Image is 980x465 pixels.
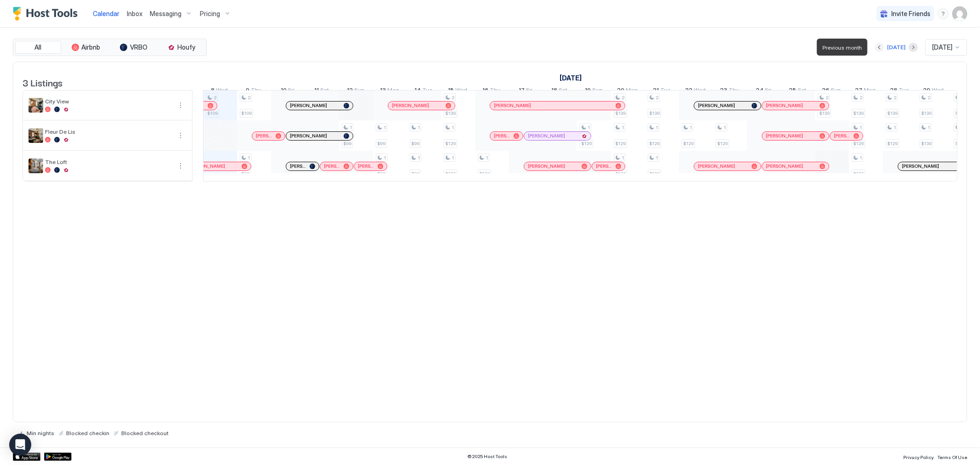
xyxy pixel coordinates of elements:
div: App Store [13,453,40,461]
span: 8 [211,86,215,96]
span: Calendar [93,10,119,17]
button: Houfy [159,41,204,54]
span: 2 [622,95,624,101]
span: Messaging [150,10,181,18]
span: 1 [656,125,658,130]
span: 2 [248,95,250,101]
span: Pricing [200,10,220,18]
span: Sat [559,86,568,96]
span: Fri [288,86,295,96]
span: Min nights [27,430,54,437]
span: 1 [486,155,488,161]
span: Terms Of Use [937,454,967,460]
button: All [15,41,61,54]
span: [PERSON_NAME] [766,163,803,169]
span: [PERSON_NAME] [766,133,803,139]
span: Inbox [127,10,142,17]
span: [PERSON_NAME] [494,102,531,108]
span: 11 [314,86,319,96]
div: menu [938,8,949,19]
span: 13 [380,86,386,96]
span: Wed [932,86,944,96]
div: menu [175,130,186,141]
a: October 19, 2025 [583,85,605,98]
span: 2 [214,95,216,101]
span: $129 [887,141,898,147]
span: $139 [955,141,966,147]
span: 12 [347,86,353,96]
div: Open Intercom Messenger [9,434,31,456]
span: 21 [653,86,659,96]
span: 14 [415,86,421,96]
div: tab-group [13,39,207,56]
a: Terms Of Use [937,452,967,461]
span: [PERSON_NAME] [188,163,225,169]
span: Tue [423,86,433,96]
span: Blocked checkin [66,430,109,437]
a: October 16, 2025 [481,85,503,98]
span: 1 [418,155,420,161]
button: [DATE] [886,42,907,53]
span: Thu [729,86,739,96]
a: October 22, 2025 [683,85,708,98]
a: October 26, 2025 [820,85,844,98]
span: 24 [756,86,764,96]
span: Tue [660,86,670,96]
span: 9 [246,86,249,96]
span: VRBO [130,43,147,51]
span: $99 [377,141,385,147]
div: User profile [952,6,967,21]
a: October 17, 2025 [516,85,535,98]
span: 1 [860,155,862,161]
span: $129 [445,171,456,177]
span: $99 [411,141,419,147]
span: [PERSON_NAME] [392,102,429,108]
span: 2 [928,95,930,101]
span: Sun [592,86,602,96]
a: October 25, 2025 [787,85,809,98]
span: $129 [445,141,456,147]
span: $99 [377,171,385,177]
span: $109 [207,110,218,116]
span: 1 [690,125,692,130]
span: 2 [452,95,454,101]
span: 22 [685,86,693,96]
span: Fri [526,86,532,96]
button: VRBO [111,41,157,54]
div: menu [175,100,186,111]
span: 1 [248,155,250,161]
a: October 24, 2025 [753,85,774,98]
a: October 29, 2025 [921,85,946,98]
span: [PERSON_NAME] [324,163,340,169]
span: 25 [789,86,796,96]
span: Wed [216,86,228,96]
a: October 18, 2025 [549,85,570,98]
a: October 15, 2025 [446,85,470,98]
span: $109 [241,110,252,116]
span: Wed [694,86,706,96]
a: Privacy Policy [903,452,934,461]
button: More options [175,100,186,111]
span: 1 [928,125,930,130]
span: 1 [588,125,590,130]
span: [PERSON_NAME] [528,163,565,169]
button: More options [175,160,186,171]
span: [PERSON_NAME] [902,163,939,169]
a: October 12, 2025 [345,85,367,98]
span: [PERSON_NAME] [358,163,374,169]
span: 1 [384,155,386,161]
span: 29 [923,86,931,96]
span: [DATE] [932,43,952,51]
span: City View [45,98,171,105]
a: Google Play Store [44,453,72,461]
span: [PERSON_NAME] [290,102,327,108]
span: Houfy [178,43,196,51]
a: Host Tools Logo [13,7,82,21]
span: 1 [418,125,420,130]
button: Previous month [875,43,884,52]
span: [PERSON_NAME] [290,163,306,169]
span: $139 [921,141,932,147]
a: Calendar [93,9,119,18]
span: Sun [831,86,841,96]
